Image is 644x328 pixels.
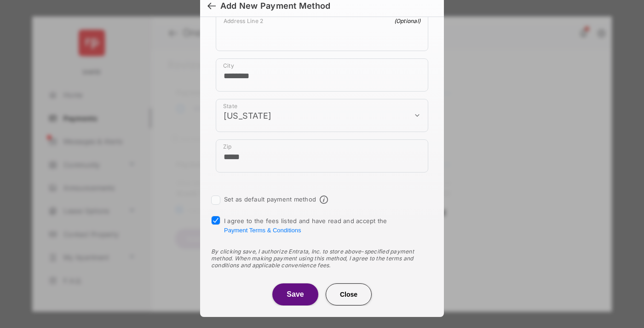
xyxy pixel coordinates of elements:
[224,217,387,234] span: I agree to the fees listed and have read and accept the
[272,283,318,305] button: Save
[216,99,428,132] div: payment_method_screening[postal_addresses][administrativeArea]
[216,139,428,173] div: payment_method_screening[postal_addresses][postalCode]
[320,196,328,204] span: Default payment method info
[224,227,301,234] button: I agree to the fees listed and have read and accept the
[216,13,428,51] div: payment_method_screening[postal_addresses][addressLine2]
[224,196,316,203] label: Set as default payment method
[326,283,372,305] button: Close
[220,1,330,11] div: Add New Payment Method
[211,248,433,269] div: By clicking save, I authorize Entrata, Inc. to store above-specified payment method. When making ...
[216,58,428,92] div: payment_method_screening[postal_addresses][locality]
